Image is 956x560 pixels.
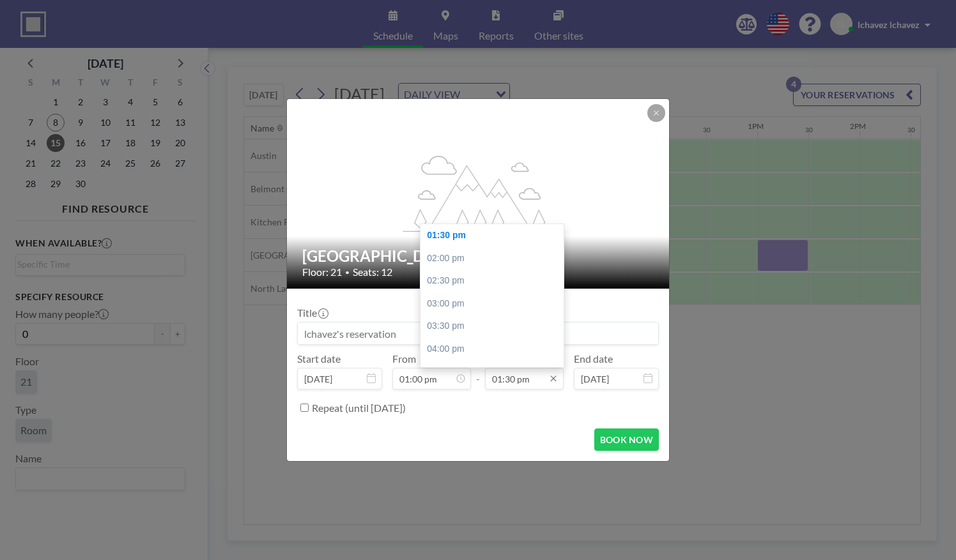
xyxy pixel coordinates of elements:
[420,292,570,315] div: 03:00 pm
[420,338,570,361] div: 04:00 pm
[420,269,570,292] div: 02:30 pm
[574,352,613,365] label: End date
[420,361,570,384] div: 04:30 pm
[476,357,480,385] span: -
[392,352,416,365] label: From
[420,315,570,338] div: 03:30 pm
[312,402,406,414] label: Repeat (until [DATE])
[345,268,350,277] span: •
[420,247,570,270] div: 02:00 pm
[297,306,327,319] label: Title
[302,246,655,266] h2: [GEOGRAPHIC_DATA]
[594,428,659,451] button: BOOK NOW
[297,352,341,365] label: Start date
[420,224,570,247] div: 01:30 pm
[302,266,342,278] span: Floor: 21
[298,322,658,344] input: lchavez's reservation
[353,266,392,278] span: Seats: 12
